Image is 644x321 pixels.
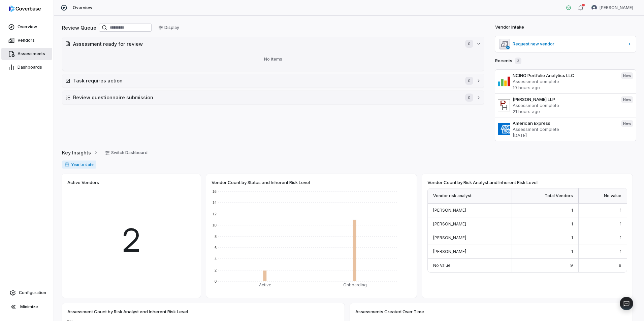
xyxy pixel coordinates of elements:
a: Overview [1,21,52,33]
span: Active Vendors [67,179,99,185]
p: Assessment complete [513,102,616,108]
span: Key Insights [62,149,91,156]
a: [PERSON_NAME] LLPAssessment complete21 hours agoNew [495,93,636,117]
h2: Review questionnaire submission [73,94,458,101]
div: No items [65,50,481,68]
span: 1 [571,249,573,254]
h3: American Express [513,120,616,126]
span: [PERSON_NAME] [433,235,466,240]
span: Vendors [18,38,35,43]
span: New [621,96,633,103]
button: Minimize [3,300,51,314]
a: Key Insights [62,146,98,160]
span: 1 [620,249,621,254]
div: Vendor risk analyst [428,188,512,204]
h2: Recents [495,58,521,64]
span: Configuration [19,290,46,295]
button: Task requires action0 [62,74,484,87]
img: logo-D7KZi-bG.svg [9,5,41,12]
button: Key Insights [60,146,100,160]
span: Assessment Count by Risk Analyst and Inherent Risk Level [67,309,188,315]
span: 1 [571,235,573,240]
button: Assessment ready for review0 [62,37,484,50]
span: Year to date [62,160,96,169]
span: 0 [465,77,473,85]
span: New [621,120,633,127]
a: Dashboards [1,61,52,73]
span: 3 [515,58,521,64]
span: 9 [619,263,621,268]
span: Assessments [18,51,45,57]
text: 14 [213,201,217,205]
div: No value [579,188,627,204]
span: Overview [18,24,37,30]
span: [PERSON_NAME] [433,208,466,213]
span: 1 [571,208,573,213]
span: 1 [620,235,621,240]
text: 6 [215,246,217,250]
span: 0 [465,94,473,102]
span: 1 [620,208,621,213]
h3: [PERSON_NAME] LLP [513,96,616,102]
span: Minimize [20,304,38,310]
span: Request new vendor [513,41,624,47]
span: 1 [571,221,573,226]
h2: Review Queue [62,24,96,31]
h3: NCINO Portfolio Analytics LLC [513,72,616,78]
button: Switch Dashboard [101,148,152,158]
a: Assessments [1,48,52,60]
text: 10 [213,223,217,227]
text: 0 [215,279,217,283]
a: Configuration [3,287,51,299]
p: Assessment complete [513,78,616,84]
span: [PERSON_NAME] [600,5,633,10]
p: 19 hours ago [513,84,616,91]
h2: Vendor Intake [495,24,524,31]
text: 4 [215,257,217,261]
text: 12 [213,212,217,216]
button: Display [154,23,183,33]
text: 16 [213,189,217,193]
h2: Task requires action [73,77,458,84]
a: Request new vendor [495,36,636,52]
button: Review questionnaire submission0 [62,91,484,104]
span: 0 [465,40,473,48]
a: Vendors [1,34,52,46]
p: 21 hours ago [513,108,616,114]
button: Isaac Mousel avatar[PERSON_NAME] [587,3,637,13]
svg: Date range for report [65,162,69,167]
span: Assessments Created Over Time [355,309,424,315]
text: 8 [215,235,217,239]
span: 1 [620,221,621,226]
p: [DATE] [513,132,616,138]
span: Overview [73,5,92,10]
img: Isaac Mousel avatar [591,5,597,10]
a: American ExpressAssessment complete[DATE]New [495,117,636,141]
span: 9 [570,263,573,268]
a: NCINO Portfolio Analytics LLCAssessment complete19 hours agoNew [495,70,636,93]
span: Dashboards [18,65,42,70]
p: Assessment complete [513,126,616,132]
span: New [621,72,633,79]
div: Total Vendors [512,188,579,204]
text: 2 [215,268,217,272]
span: Vendor Count by Status and Inherent Risk Level [212,179,310,185]
span: 2 [121,216,142,264]
span: Vendor Count by Risk Analyst and Inherent Risk Level [427,179,538,185]
span: [PERSON_NAME] [433,249,466,254]
span: No Value [433,263,451,268]
h2: Assessment ready for review [73,40,458,47]
span: [PERSON_NAME] [433,221,466,226]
